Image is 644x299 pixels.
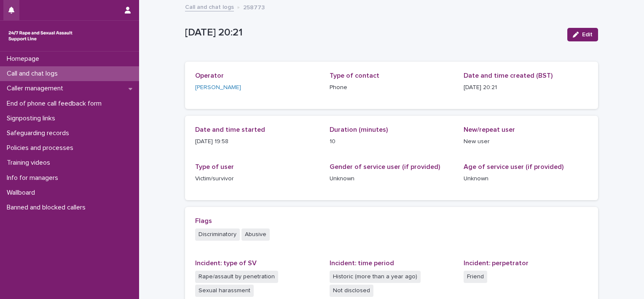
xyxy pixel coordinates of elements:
[3,100,108,108] p: End of phone call feedback form
[195,260,257,266] span: Incident: type of SV
[330,174,454,183] p: Unknown
[464,72,553,79] span: Date and time created (BST)
[330,83,454,92] p: Phone
[464,271,487,283] span: Friend
[3,189,42,197] p: Wallboard
[330,285,373,297] span: Not disclosed
[330,260,394,266] span: Incident: time period
[195,126,265,133] span: Date and time started
[582,32,593,38] span: Edit
[195,137,319,146] p: [DATE] 19:58
[7,27,74,44] img: rhQMoQhaT3yELyF149Cw
[3,204,92,212] p: Banned and blocked callers
[243,2,265,11] p: 258773
[241,228,270,241] span: Abusive
[330,72,379,79] span: Type of contact
[3,114,62,122] p: Signposting links
[195,285,254,297] span: Sexual harassment
[3,70,64,78] p: Call and chat logs
[195,83,241,92] a: [PERSON_NAME]
[185,2,234,11] a: Call and chat logs
[464,83,588,92] p: [DATE] 20:21
[195,163,234,170] span: Type of user
[3,159,57,167] p: Training videos
[195,72,224,79] span: Operator
[464,174,588,183] p: Unknown
[330,271,421,283] span: Historic (more than a year ago)
[195,228,240,241] span: Discriminatory
[195,174,319,183] p: Victim/survivor
[185,27,561,39] p: [DATE] 20:21
[195,271,278,283] span: Rape/assault by penetration
[3,144,80,152] p: Policies and processes
[3,84,70,92] p: Caller management
[195,217,212,224] span: Flags
[3,174,65,182] p: Info for managers
[464,163,563,170] span: Age of service user (if provided)
[330,137,454,146] p: 10
[567,28,598,41] button: Edit
[3,129,76,137] p: Safeguarding records
[464,126,515,133] span: New/repeat user
[3,55,46,63] p: Homepage
[464,137,588,146] p: New user
[330,126,388,133] span: Duration (minutes)
[464,260,529,266] span: Incident: perpetrator
[330,163,440,170] span: Gender of service user (if provided)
